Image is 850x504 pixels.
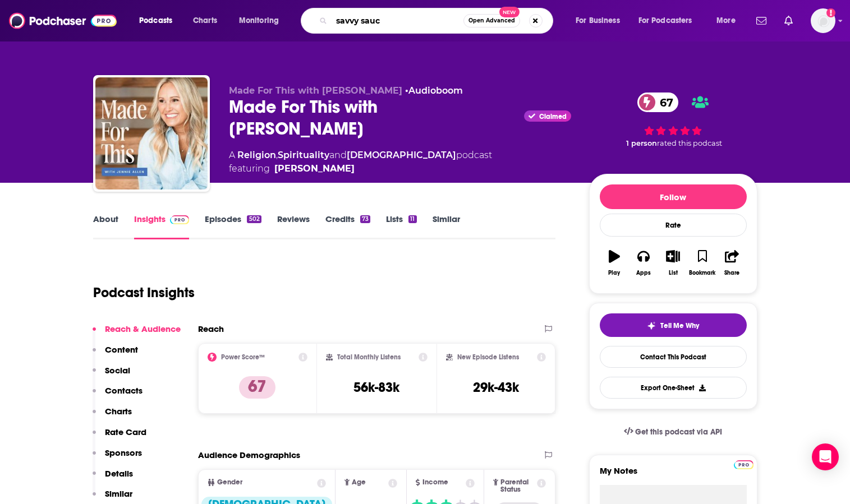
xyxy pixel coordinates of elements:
h1: Podcast Insights [93,284,195,301]
div: Share [724,270,739,276]
button: Content [93,344,138,365]
span: Monitoring [239,13,279,29]
p: Content [105,344,138,355]
button: open menu [568,12,634,30]
a: Audioboom [408,85,463,96]
input: Search podcasts, credits, & more... [332,12,463,30]
div: List [669,270,678,276]
button: List [658,243,687,283]
h2: New Episode Listens [457,353,519,361]
button: Export One-Sheet [600,377,747,399]
p: Reach & Audience [105,323,181,334]
a: Show notifications dropdown [752,11,771,30]
a: Jennie Allen [274,162,355,175]
button: Reach & Audience [93,323,181,344]
div: Search podcasts, credits, & more... [311,8,564,34]
p: Similar [105,488,132,499]
svg: Add a profile image [826,8,835,17]
span: For Business [576,13,620,29]
img: Podchaser - Follow, Share and Rate Podcasts [9,10,117,31]
button: Apps [629,243,658,283]
div: Apps [636,270,651,276]
button: Play [600,243,629,283]
span: Income [422,479,448,486]
div: 502 [247,215,261,223]
span: featuring [229,162,492,175]
div: A podcast [229,149,492,175]
a: [DEMOGRAPHIC_DATA] [347,150,456,160]
div: Open Intercom Messenger [812,443,839,470]
span: 1 person [626,139,657,147]
button: Open AdvancedNew [463,14,520,27]
div: 73 [360,215,370,223]
img: Made For This with Jennie Allen [95,77,208,189]
span: 67 [649,93,679,112]
button: Share [717,243,746,283]
span: and [329,150,347,160]
a: Similar [433,214,460,239]
img: tell me why sparkle [647,321,656,330]
button: Follow [600,184,747,209]
p: Sponsors [105,447,142,458]
button: open menu [631,12,709,30]
p: Social [105,365,130,376]
img: Podchaser Pro [170,215,190,224]
h2: Total Monthly Listens [337,353,401,361]
button: open menu [231,12,293,30]
h3: 56k-83k [353,379,399,396]
p: 67 [239,376,275,399]
h2: Audience Demographics [198,450,300,460]
a: Pro website [734,459,753,469]
a: 67 [637,93,679,112]
div: Bookmark [689,270,715,276]
a: Show notifications dropdown [780,11,797,30]
button: Sponsors [93,447,142,468]
p: Charts [105,406,132,417]
span: rated this podcast [657,139,722,147]
h3: 29k-43k [473,379,519,396]
span: Get this podcast via API [635,427,722,437]
button: Charts [93,406,132,427]
div: 11 [408,215,416,223]
h2: Power Score™ [221,353,265,361]
span: Claimed [539,114,567,119]
span: Open Advanced [468,18,515,24]
span: Made For This with [PERSON_NAME] [229,85,402,96]
span: Parental Status [500,479,535,493]
a: Get this podcast via API [615,418,732,446]
a: Contact This Podcast [600,346,747,368]
span: For Podcasters [638,13,692,29]
button: Details [93,468,133,489]
a: Lists11 [386,214,416,239]
span: Logged in as BenLaurro [811,8,835,33]
button: Bookmark [688,243,717,283]
button: Social [93,365,130,386]
div: 67 1 personrated this podcast [589,85,757,155]
a: About [93,214,118,239]
span: More [716,13,736,29]
span: Charts [193,13,217,29]
a: Religion [237,150,276,160]
button: open menu [131,12,187,30]
span: Podcasts [139,13,172,29]
div: Play [608,270,620,276]
div: Rate [600,214,747,237]
a: Reviews [277,214,310,239]
p: Details [105,468,133,479]
p: Contacts [105,385,143,396]
p: Rate Card [105,427,146,437]
img: Podchaser Pro [734,460,753,469]
a: Spirituality [278,150,329,160]
h2: Reach [198,323,224,334]
button: Contacts [93,385,143,406]
img: User Profile [811,8,835,33]
span: , [276,150,278,160]
span: New [499,7,520,17]
a: Episodes502 [205,214,261,239]
span: • [405,85,463,96]
span: Gender [217,479,242,486]
button: tell me why sparkleTell Me Why [600,313,747,337]
button: open menu [709,12,750,30]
